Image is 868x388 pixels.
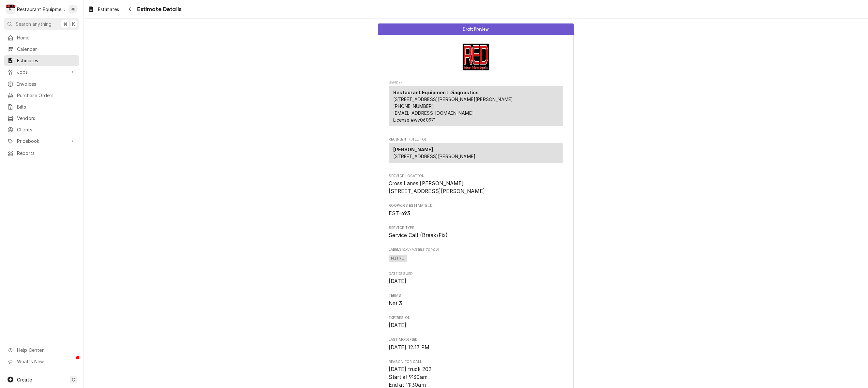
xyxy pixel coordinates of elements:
[389,271,563,285] div: Date Issued
[389,254,563,263] span: [object Object]
[389,143,563,165] div: Recipient (Bill To)
[17,81,76,87] span: Invoices
[389,80,563,129] div: Estimate Sender
[17,57,76,64] span: Estimates
[4,136,79,146] a: Go to Pricebook
[389,337,563,351] div: Last Modified
[389,80,563,85] span: Sender
[389,225,563,239] div: Service Type
[389,315,563,321] span: Expires On
[389,210,411,216] span: EST-493
[389,315,563,329] div: Expires On
[389,293,563,307] div: Terms
[17,358,75,365] span: What's New
[389,247,563,252] span: Labels
[389,300,563,307] span: Terms
[4,55,79,66] a: Estimates
[63,21,68,27] span: ⌘
[393,147,433,152] strong: [PERSON_NAME]
[389,322,407,328] span: [DATE]
[389,86,563,129] div: Sender
[389,359,563,365] span: Reason for Call
[17,377,32,382] span: Create
[389,173,563,195] div: Service Location
[393,110,474,116] a: [EMAIL_ADDRESS][DOMAIN_NAME]
[462,43,489,71] img: Logo
[17,115,76,122] span: Vendors
[389,300,402,306] span: Net 3
[389,293,563,298] span: Terms
[389,321,563,329] span: Expires On
[389,225,563,231] span: Service Type
[6,5,15,14] div: Restaurant Equipment Diagnostics's Avatar
[389,247,563,263] div: [object Object]
[17,46,76,52] span: Calendar
[85,4,122,15] a: Estimates
[17,34,76,41] span: Home
[389,255,408,262] span: NITRO
[389,277,563,285] span: Date Issued
[17,92,76,99] span: Purchase Orders
[463,27,488,31] span: Draft Preview
[69,5,78,14] div: Jaired Brunty's Avatar
[17,6,65,13] div: Restaurant Equipment Diagnostics
[17,138,66,144] span: Pricebook
[4,79,79,89] a: Invoices
[4,90,79,101] a: Purchase Orders
[17,68,66,75] span: Jobs
[389,143,563,163] div: Recipient (Bill To)
[17,150,76,157] span: Reports
[389,344,429,351] span: [DATE] 12:17 PM
[4,67,79,77] a: Go to Jobs
[4,101,79,112] a: Bills
[389,337,563,342] span: Last Modified
[389,278,407,284] span: [DATE]
[4,345,79,355] a: Go to Help Center
[4,124,79,135] a: Clients
[393,117,436,123] span: License # wv060971
[389,173,563,179] span: Service Location
[17,347,75,353] span: Help Center
[393,97,513,102] span: [STREET_ADDRESS][PERSON_NAME][PERSON_NAME]
[4,18,79,30] button: Search anything⌘K
[389,180,563,195] span: Service Location
[135,5,181,14] span: Estimate Details
[16,21,52,27] span: Search anything
[402,248,439,251] span: (Only Visible to You)
[389,203,563,208] span: Roopairs Estimate ID
[4,44,79,54] a: Calendar
[389,271,563,276] span: Date Issued
[393,90,479,95] strong: Restaurant Equipment Diagnostics
[4,113,79,124] a: Vendors
[389,137,563,166] div: Estimate Recipient
[393,103,434,109] a: [PHONE_NUMBER]
[389,210,563,217] span: Roopairs Estimate ID
[4,148,79,158] a: Reports
[72,376,75,383] span: C
[72,21,75,27] span: K
[389,231,563,239] span: Service Type
[389,344,563,351] span: Last Modified
[389,180,485,194] span: Cross Lanes [PERSON_NAME] [STREET_ADDRESS][PERSON_NAME]
[17,103,76,110] span: Bills
[389,86,563,126] div: Sender
[98,6,119,13] span: Estimates
[6,5,15,14] div: R
[125,4,135,14] button: Navigate back
[69,5,78,14] div: JB
[17,126,76,133] span: Clients
[393,154,476,159] span: [STREET_ADDRESS][PERSON_NAME]
[389,137,563,142] span: Recipient (Bill To)
[389,232,448,238] span: Service Call (Break/Fix)
[378,23,574,35] div: Status
[389,203,563,217] div: Roopairs Estimate ID
[4,32,79,43] a: Home
[4,356,79,367] a: Go to What's New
